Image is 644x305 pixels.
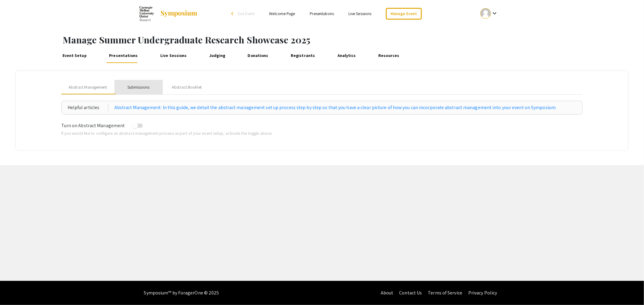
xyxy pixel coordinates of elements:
[399,290,422,296] a: Contact Us
[348,11,371,16] a: Live Sessions
[61,49,88,63] a: Event Setup
[336,49,357,63] a: Analytics
[5,278,26,300] iframe: Chat
[231,12,235,15] div: arrow_back_ios
[114,104,557,111] a: Abstract Management: In this guide, we detail the abstract management set up process step by step...
[69,84,107,90] span: Abstract Management
[377,49,401,63] a: Resources
[61,122,125,129] span: Turn on Abstract Management
[428,290,462,296] a: Terms of Service
[238,11,255,16] span: Exit Event
[208,49,227,63] a: Judging
[310,11,334,16] a: Presentations
[381,290,393,296] a: About
[160,10,198,17] img: Symposium by ForagerOne
[474,7,505,20] button: Expand account dropdown
[491,10,498,17] mat-icon: Expand account dropdown
[63,34,644,45] h1: Manage Summer Undergraduate Research Showcase 2025
[127,84,149,90] div: Submissions
[139,6,198,21] a: Summer Undergraduate Research Showcase 2025
[386,8,421,20] a: Manage Event
[172,84,202,90] div: Abstract Booklet
[468,290,497,296] a: Privacy Policy
[61,130,583,137] p: If you would like to configure an abstract management process as part of your event setup, activa...
[246,49,270,63] a: Donations
[159,49,188,63] a: Live Sessions
[144,281,219,305] div: Symposium™ by ForagerOne © 2025
[269,11,295,16] a: Welcome Page
[289,49,317,63] a: Registrants
[107,49,139,63] a: Presentations
[68,104,108,111] div: Helpful articles
[139,6,154,21] img: Summer Undergraduate Research Showcase 2025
